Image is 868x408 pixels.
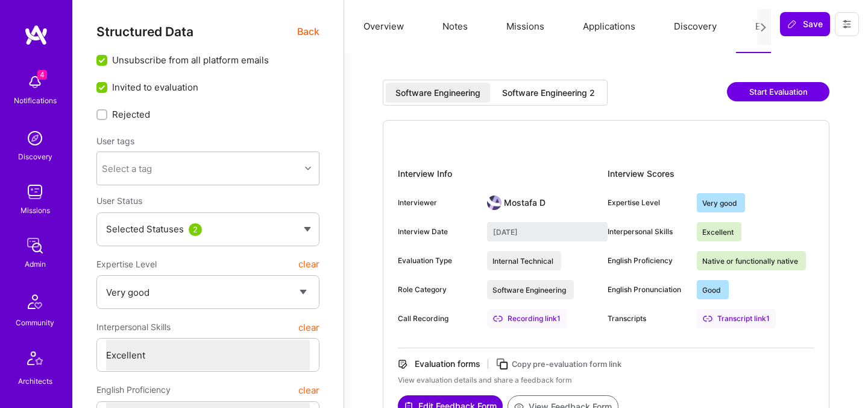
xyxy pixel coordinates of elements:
[96,316,171,338] span: Interpersonal Skills
[512,358,621,371] div: Copy pre-evaluation form link
[608,164,814,183] div: Interview Scores
[37,70,47,80] span: 4
[759,23,768,32] i: icon Next
[18,150,52,163] div: Discovery
[112,108,150,121] span: Rejected
[25,258,46,270] div: Admin
[20,204,50,217] div: Missions
[112,54,269,66] span: Unsubscribe from all platform emails
[304,227,311,232] img: caret
[102,162,152,175] div: Select a tag
[96,135,134,147] label: User tags
[112,81,198,94] span: Invited to evaluation
[23,126,47,150] img: discovery
[487,309,567,328] div: Recording link 1
[23,70,47,94] img: bell
[23,180,47,204] img: teamwork
[96,196,142,206] span: User Status
[787,18,823,30] span: Save
[487,309,567,328] a: Recording link1
[608,226,687,237] div: Interpersonal Skills
[727,82,829,101] button: Start Evaluation
[297,24,319,39] span: Back
[24,24,48,46] img: logo
[189,223,202,236] div: 2
[106,223,184,235] span: Selected Statuses
[398,197,477,208] div: Interviewer
[398,164,608,183] div: Interview Info
[415,358,480,370] div: Evaluation forms
[608,313,687,324] div: Transcripts
[96,379,171,401] span: English Proficiency
[395,87,480,99] div: Software Engineering
[298,316,319,338] button: clear
[18,375,52,387] div: Architects
[298,379,319,401] button: clear
[487,196,502,210] img: User Avatar
[398,226,477,237] div: Interview Date
[16,316,54,329] div: Community
[20,287,49,316] img: Community
[398,284,477,295] div: Role Category
[608,284,687,295] div: English Pronunciation
[697,309,776,328] div: Transcript link 1
[398,255,477,266] div: Evaluation Type
[697,309,776,328] a: Transcript link1
[20,346,49,375] img: Architects
[608,255,687,266] div: English Proficiency
[398,375,814,386] div: View evaluation details and share a feedback form
[780,12,830,36] button: Save
[495,357,509,371] i: icon Copy
[298,253,319,275] button: clear
[608,197,687,208] div: Expertise Level
[96,24,193,39] span: Structured Data
[23,234,47,258] img: admin teamwork
[14,94,57,107] div: Notifications
[398,313,477,324] div: Call Recording
[502,87,595,99] div: Software Engineering 2
[305,165,311,171] i: icon Chevron
[96,253,157,275] span: Expertise Level
[504,197,546,209] div: Mostafa D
